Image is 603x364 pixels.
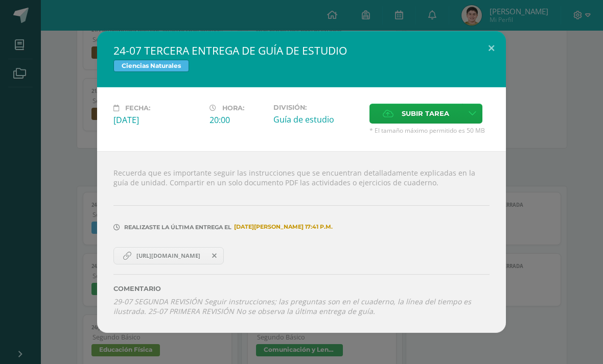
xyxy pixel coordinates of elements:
[113,297,471,316] i: 29-07 SEGUNDA REVISIÓN Seguir instrucciones; las preguntas son en el cuaderno, la línea del tiemp...
[124,224,231,231] span: Realizaste la última entrega el
[113,114,201,126] div: [DATE]
[113,43,490,58] h2: 24-07 TERCERA ENTREGA DE GUÍA DE ESTUDIO
[113,247,224,264] a: [URL][DOMAIN_NAME]
[113,60,189,72] span: Ciencias Naturales
[402,104,449,123] span: Subir tarea
[273,104,361,111] label: División:
[273,114,361,125] div: Guía de estudio
[477,31,506,66] button: Close (Esc)
[125,104,150,112] span: Fecha:
[210,114,265,126] div: 20:00
[113,285,490,293] label: Comentario
[222,104,244,112] span: Hora:
[131,252,205,260] span: [URL][DOMAIN_NAME]
[231,227,333,227] span: [DATE][PERSON_NAME] 17:41 p.m.
[369,126,490,135] span: * El tamaño máximo permitido es 50 MB
[206,250,223,261] span: Remover entrega
[97,151,506,333] div: Recuerda que es importante seguir las instrucciones que se encuentran detalladamente explicadas e...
